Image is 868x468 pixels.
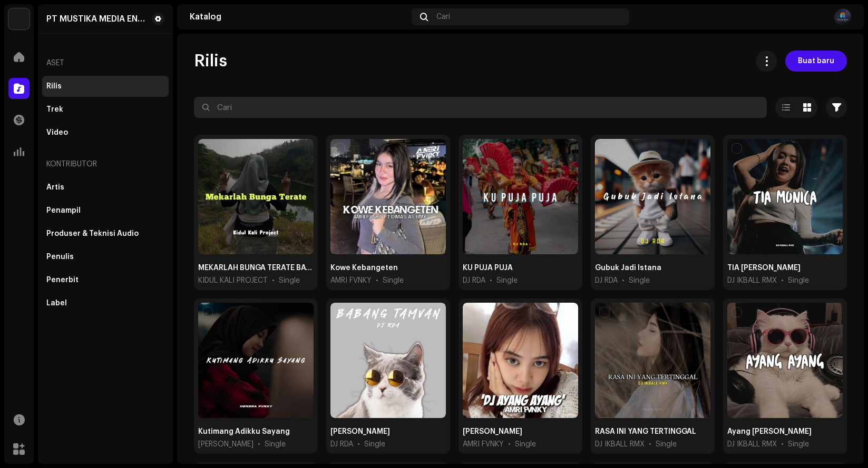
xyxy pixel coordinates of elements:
img: 60b6db7b-c5d3-4588-afa3-9c239d7ac813 [834,8,851,25]
div: Label [46,299,67,307]
span: • [258,439,260,450]
span: • [649,439,651,450]
span: DJ RDA [595,275,618,286]
span: Buat baru [798,51,834,72]
span: AMRI FVNKY [330,275,372,286]
div: Trek [46,105,63,114]
re-m-nav-item: Rilis [42,76,169,97]
img: 64f15ab7-a28a-4bb5-a164-82594ec98160 [8,8,30,29]
span: • [376,275,378,286]
div: Single [656,439,677,450]
re-m-nav-item: Trek [42,99,169,120]
span: Rilis [194,51,227,72]
span: • [781,439,784,450]
div: MEKARLAH BUNGA TERATE BATLE FULL [198,263,314,273]
div: Video [46,128,68,137]
div: Penampil [46,206,81,215]
span: • [508,439,511,450]
span: • [781,275,784,286]
span: DJ RDA [463,275,485,286]
span: • [490,275,492,286]
span: AMRI FVNKY [463,439,504,450]
div: Single [383,275,404,286]
re-m-nav-item: Artis [42,177,169,198]
span: DJ IKBALL RMX [727,439,777,450]
re-m-nav-item: Produser & Teknisi Audio [42,223,169,244]
span: • [272,275,275,286]
span: DJ IKBALL RMX [595,439,645,450]
div: Single [364,439,385,450]
re-a-nav-header: Aset [42,51,169,76]
div: Gubuk Jadi Istana [595,263,661,273]
div: PT MUSTIKA MEDIA ENTERTAINMENT [46,15,148,23]
div: Penulis [46,253,74,261]
div: Artis [46,183,64,192]
re-m-nav-item: Penulis [42,246,169,267]
div: Kowe Kebangeten [330,263,398,273]
div: Single [788,275,809,286]
div: Penerbit [46,276,79,284]
input: Cari [194,97,767,118]
re-m-nav-item: Video [42,122,169,143]
re-m-nav-item: Penampil [42,200,169,221]
button: Buat baru [785,51,847,72]
div: TIA MONICA [727,263,801,273]
div: Ayang ayang [463,426,522,437]
div: Single [629,275,650,286]
div: Produser & Teknisi Audio [46,230,139,238]
span: DJ IKBALL RMX [727,275,777,286]
div: Babang Tamvan [330,426,390,437]
div: Single [496,275,518,286]
span: DJ RDA [330,439,353,450]
div: Single [265,439,286,450]
span: • [622,275,625,286]
re-a-nav-header: Kontributor [42,152,169,177]
span: • [357,439,360,450]
div: Katalog [190,13,407,21]
div: Single [788,439,809,450]
re-m-nav-item: Penerbit [42,270,169,291]
span: KIDUL KALI PROJECT [198,275,268,286]
div: Single [279,275,300,286]
div: Rilis [46,82,62,91]
div: Ayang Ayang Enaff [727,426,812,437]
span: Cari [436,13,450,21]
span: Hendra Fvnky [198,439,253,450]
div: Kutimang Adikku Sayang [198,426,290,437]
div: Single [515,439,536,450]
div: RASA INI YANG TERTINGGAL [595,426,696,437]
re-m-nav-item: Label [42,293,169,314]
div: KU PUJA PUJA [463,263,513,273]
